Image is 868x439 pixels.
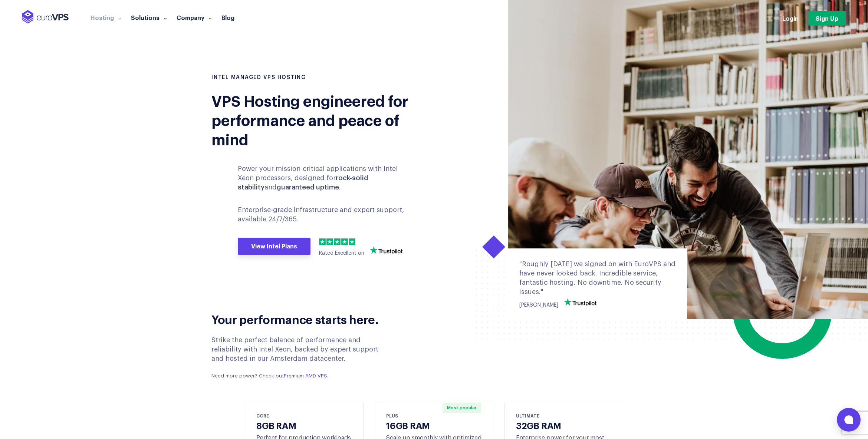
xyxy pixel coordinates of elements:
[256,420,352,430] h3: 8GB RAM
[211,373,391,380] p: Need more power? Check out .
[334,238,341,245] img: 3
[326,238,333,245] img: 2
[341,238,348,245] img: 4
[238,205,414,224] p: Enterprise-grade infrastructure and expert support, available 24/7/365.
[211,311,391,326] h2: Your performance starts here.
[126,14,172,21] a: Solutions
[516,420,612,430] h3: 32GB RAM
[319,251,364,256] span: Rated Excellent on
[217,14,239,21] a: Blog
[837,408,861,432] button: Open chat window
[211,336,391,380] div: Strike the perfect balance of performance and reliability with Intel Xeon, backed by expert suppo...
[277,184,339,191] b: guaranteed uptime
[349,238,355,245] img: 5
[256,412,352,419] div: CORE
[211,90,428,148] div: VPS Hosting engineered for performance and peace of mind
[86,14,126,21] a: Hosting
[808,11,846,26] a: Sign Up
[519,303,558,308] span: [PERSON_NAME]
[443,403,481,413] span: Most popular
[238,164,414,192] p: Power your mission-critical applications with Intel Xeon processors, designed for and .
[238,238,310,255] a: View Intel Plans
[319,238,326,245] img: 1
[22,10,69,24] img: EuroVPS
[386,420,482,430] h3: 16GB RAM
[519,260,676,297] div: "Roughly [DATE] we signed on with EuroVPS and have never looked back. Incredible service, fantast...
[284,373,327,378] a: Premium AMD VPS
[238,175,368,191] b: rock-solid stability
[211,74,428,82] h1: INTEL MANAGED VPS HOSTING
[172,14,217,21] a: Company
[782,14,799,22] a: Login
[516,412,612,419] div: ULTIMATE
[386,412,482,419] div: PLUS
